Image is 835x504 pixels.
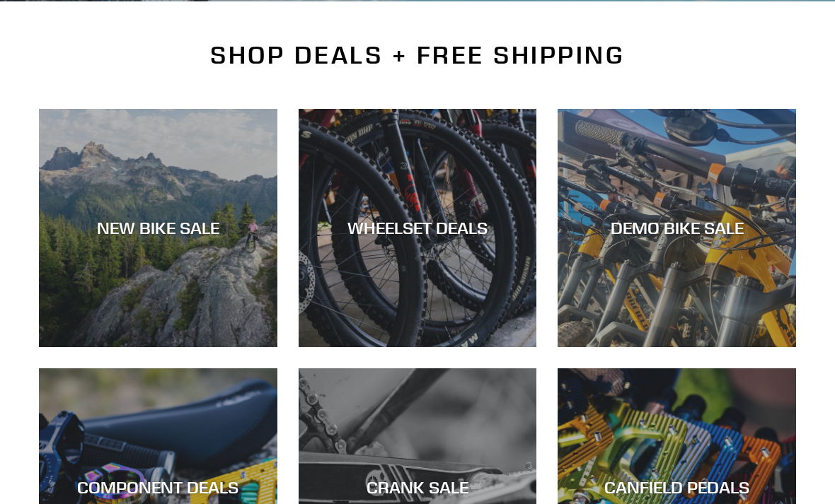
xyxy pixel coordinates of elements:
[558,218,796,238] div: DEMO BIKE SALE
[39,109,277,347] a: NEW BIKE SALE
[299,218,537,238] div: WHEELSET DEALS
[299,477,537,498] div: CRANK SALE
[299,109,537,347] a: WHEELSET DEALS
[558,109,796,347] a: DEMO BIKE SALE
[39,477,277,498] div: COMPONENT DEALS
[39,40,796,70] h2: SHOP DEALS + FREE SHIPPING
[558,477,796,498] div: CANFIELD PEDALS
[39,218,277,238] div: NEW BIKE SALE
